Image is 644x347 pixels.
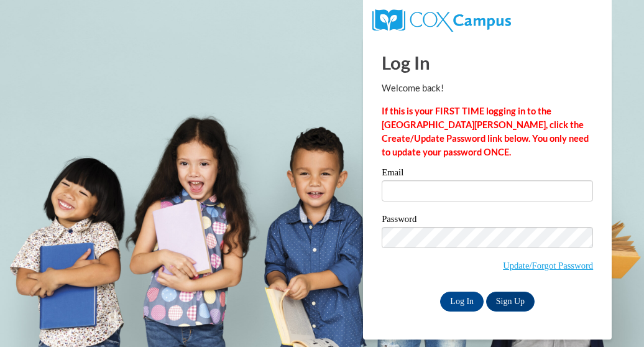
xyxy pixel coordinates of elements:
[440,292,484,312] input: Log In
[372,9,511,32] img: COX Campus
[382,81,593,95] p: Welcome back!
[382,215,593,227] label: Password
[486,292,535,312] a: Sign Up
[372,14,511,25] a: COX Campus
[382,50,593,75] h1: Log In
[382,106,589,157] strong: If this is your FIRST TIME logging in to the [GEOGRAPHIC_DATA][PERSON_NAME], click the Create/Upd...
[382,168,593,180] label: Email
[503,261,593,271] a: Update/Forgot Password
